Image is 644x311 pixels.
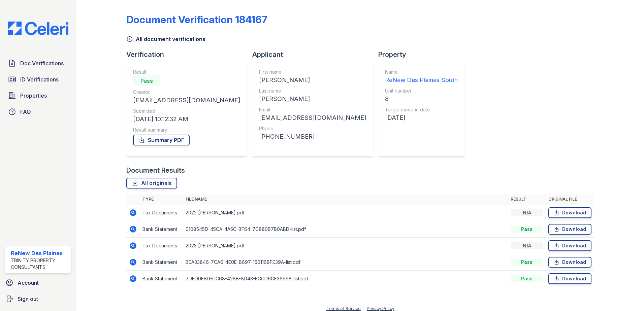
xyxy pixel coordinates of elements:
[126,178,177,188] a: All originals
[5,105,71,118] a: FAQ
[5,73,71,86] a: ID Verifications
[133,114,240,124] div: [DATE] 10:12:32 AM
[385,113,458,123] div: [DATE]
[385,88,458,94] div: Unit number
[259,88,366,94] div: Last name
[385,94,458,104] div: 8
[11,257,68,271] div: Trinity Property Consultants
[385,69,458,85] a: Name ReNew Des Plaines South
[3,292,74,306] a: Sign out
[548,257,591,268] a: Download
[133,89,240,96] div: Creator
[259,132,366,141] div: [PHONE_NUMBER]
[378,50,470,59] div: Property
[140,238,183,254] td: Tax Documents
[511,242,543,249] div: N/A
[133,135,190,145] a: Summary PDF
[183,254,508,271] td: BEA33846-7CA6-4E0E-B697-150116BFE39A-list.pdf
[363,306,364,311] div: |
[385,75,458,85] div: ReNew Des Plaines South
[5,57,71,70] a: Doc Verifications
[133,127,240,133] div: Result summary
[140,205,183,221] td: Tax Documents
[259,125,366,132] div: Phone
[126,50,252,59] div: Verification
[3,22,74,35] img: CE_Logo_Blue-a8612792a0a2168367f1c8372b55b34899dd931a85d93a1a3d3e32e68fde9ad4.png
[183,238,508,254] td: 2023 [PERSON_NAME].pdf
[140,254,183,271] td: Bank Statement
[183,221,508,238] td: 0108545D-45CA-4A5C-BF64-7C880B7B0ABD-list.pdf
[548,207,591,218] a: Download
[259,106,366,113] div: Email
[546,194,594,205] th: Original file
[183,194,508,205] th: File name
[20,92,47,100] span: Properties
[252,50,378,59] div: Applicant
[3,276,74,289] a: Account
[126,35,205,43] a: All document verifications
[18,295,38,303] span: Sign out
[508,194,546,205] th: Result
[11,249,68,257] div: ReNew Des Plaines
[140,221,183,238] td: Bank Statement
[326,306,361,311] a: Terms of Service
[511,259,543,266] div: Pass
[259,75,366,85] div: [PERSON_NAME]
[259,69,366,75] div: First name
[183,205,508,221] td: 2022 [PERSON_NAME].pdf
[140,271,183,287] td: Bank Statement
[133,75,160,86] div: Pass
[511,226,543,233] div: Pass
[133,69,240,75] div: Result
[20,59,64,67] span: Doc Verifications
[133,96,240,105] div: [EMAIL_ADDRESS][DOMAIN_NAME]
[140,194,183,205] th: Type
[126,166,185,175] div: Document Results
[5,89,71,102] a: Properties
[367,306,394,311] a: Privacy Policy
[548,273,591,284] a: Download
[511,209,543,216] div: N/A
[259,94,366,104] div: [PERSON_NAME]
[20,75,59,83] span: ID Verifications
[18,279,39,287] span: Account
[385,69,458,75] div: Name
[548,224,591,235] a: Download
[259,113,366,123] div: [EMAIL_ADDRESS][DOMAIN_NAME]
[20,108,31,116] span: FAQ
[385,106,458,113] div: Target move in date
[183,271,508,287] td: 7DED0F8D-CC68-428B-8D43-ECCD6CF36998-list.pdf
[133,108,240,114] div: Submitted
[126,13,267,26] div: Document Verification 184167
[548,240,591,251] a: Download
[511,275,543,282] div: Pass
